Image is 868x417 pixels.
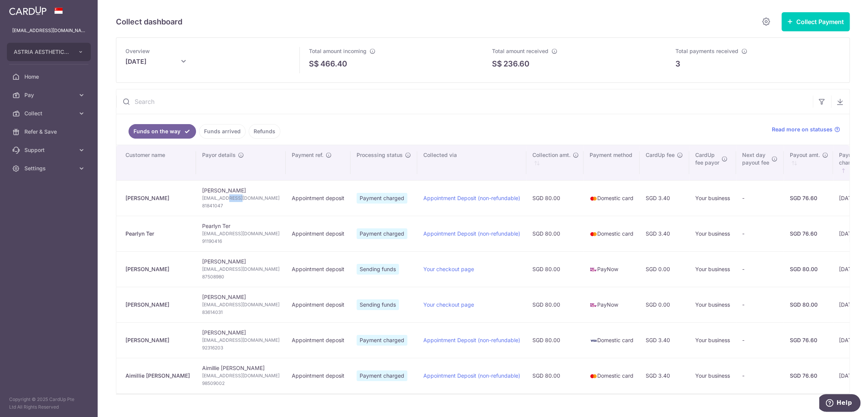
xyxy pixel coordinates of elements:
[286,145,350,180] th: Payment ref.
[202,380,280,387] span: 98509002
[292,151,323,159] span: Payment ref.
[590,195,597,202] img: mastercard-sm-87a3fd1e0bddd137fecb07648320f44c262e2538e7db6024463105ddbc961eb2.png
[675,58,680,69] p: 3
[689,358,736,393] td: Your business
[736,287,784,322] td: -
[590,301,597,309] img: paynow-md-4fe65508ce96feda548756c5ee0e473c78d4820b8ea51387c6e4ad89e58a5e61.png
[125,301,190,309] div: [PERSON_NAME]
[202,273,280,281] span: 87508980
[7,43,91,61] button: ASTRIA AESTHETICS PTE. LTD.
[202,301,280,309] span: [EMAIL_ADDRESS][DOMAIN_NAME]
[790,372,827,380] div: SGD 76.60
[736,322,784,358] td: -
[24,73,75,81] span: Home
[357,299,399,310] span: Sending funds
[423,266,474,272] a: Your checkout page
[357,335,407,346] span: Payment charged
[17,5,33,12] span: Help
[196,358,286,393] td: Aimillie [PERSON_NAME]
[590,230,597,238] img: mastercard-sm-87a3fd1e0bddd137fecb07648320f44c262e2538e7db6024463105ddbc961eb2.png
[590,337,597,344] img: visa-sm-192604c4577d2d35970c8ed26b86981c2741ebd56154ab54ad91a526f0f24972.png
[526,322,583,358] td: SGD 80.00
[423,337,520,343] a: Appointment Deposit (non-refundable)
[125,194,190,202] div: [PERSON_NAME]
[640,216,689,251] td: SGD 3.40
[742,151,769,166] span: Next day payout fee
[24,128,75,136] span: Refer & Save
[196,145,286,180] th: Payor details
[286,216,350,251] td: Appointment deposit
[492,58,502,69] span: S$
[583,251,640,287] td: PayNow
[202,230,280,238] span: [EMAIL_ADDRESS][DOMAIN_NAME]
[125,230,190,238] div: Pearlyn Ter
[583,358,640,393] td: Domestic card
[350,145,417,180] th: Processing status
[583,145,640,180] th: Payment method
[202,265,280,273] span: [EMAIL_ADDRESS][DOMAIN_NAME]
[196,216,286,251] td: Pearlyn Ter
[357,193,407,204] span: Payment charged
[790,336,827,344] div: SGD 76.60
[24,110,75,117] span: Collect
[640,180,689,216] td: SGD 3.40
[357,228,407,239] span: Payment charged
[790,265,827,273] div: SGD 80.00
[583,216,640,251] td: Domestic card
[196,287,286,322] td: [PERSON_NAME]
[286,322,350,358] td: Appointment deposit
[9,6,47,15] img: CardUp
[286,180,350,216] td: Appointment deposit
[125,265,190,273] div: [PERSON_NAME]
[24,165,75,172] span: Settings
[286,251,350,287] td: Appointment deposit
[784,145,833,180] th: Payout amt. : activate to sort column ascending
[357,151,403,159] span: Processing status
[202,151,236,159] span: Payor details
[202,238,280,245] span: 91190416
[689,251,736,287] td: Your business
[196,251,286,287] td: [PERSON_NAME]
[583,180,640,216] td: Domestic card
[309,48,366,54] span: Total amount incoming
[423,301,474,308] a: Your checkout page
[583,322,640,358] td: Domestic card
[526,358,583,393] td: SGD 80.00
[125,336,190,344] div: [PERSON_NAME]
[532,151,571,159] span: Collection amt.
[202,202,280,210] span: 81841047
[286,358,350,393] td: Appointment deposit
[790,194,827,202] div: SGD 76.60
[526,180,583,216] td: SGD 80.00
[590,372,597,380] img: mastercard-sm-87a3fd1e0bddd137fecb07648320f44c262e2538e7db6024463105ddbc961eb2.png
[640,287,689,322] td: SGD 0.00
[590,266,597,273] img: paynow-md-4fe65508ce96feda548756c5ee0e473c78d4820b8ea51387c6e4ad89e58a5e61.png
[640,145,689,180] th: CardUp fee
[196,322,286,358] td: [PERSON_NAME]
[689,216,736,251] td: Your business
[24,146,75,154] span: Support
[357,370,407,381] span: Payment charged
[199,124,246,139] a: Funds arrived
[196,180,286,216] td: [PERSON_NAME]
[736,180,784,216] td: -
[526,216,583,251] td: SGD 80.00
[689,287,736,322] td: Your business
[689,180,736,216] td: Your business
[736,145,784,180] th: Next daypayout fee
[736,358,784,393] td: -
[640,251,689,287] td: SGD 0.00
[772,126,840,133] a: Read more on statuses
[129,124,196,139] a: Funds on the way
[24,91,75,99] span: Pay
[736,216,784,251] td: -
[583,287,640,322] td: PayNow
[320,58,347,69] p: 466.40
[790,151,820,159] span: Payout amt.
[417,145,526,180] th: Collected via
[492,48,548,54] span: Total amount received
[689,322,736,358] td: Your business
[202,336,280,344] span: [EMAIL_ADDRESS][DOMAIN_NAME]
[781,12,850,31] button: Collect Payment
